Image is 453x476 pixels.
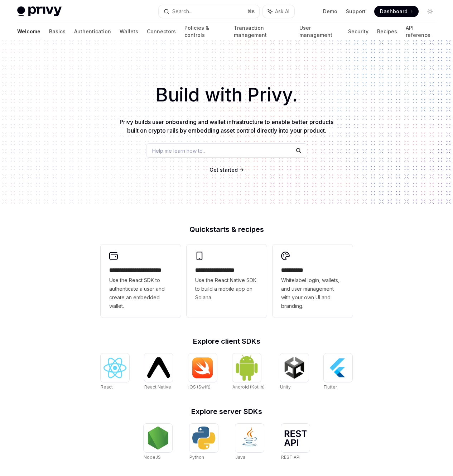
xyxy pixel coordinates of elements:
a: Support [346,8,366,15]
a: Security [348,23,368,40]
h2: Quickstarts & recipes [101,226,353,233]
a: Get started [209,166,238,173]
span: React [101,384,113,390]
a: Dashboard [374,6,419,17]
a: JavaJava [235,424,264,461]
button: Ask AI [263,5,294,18]
button: Search...⌘K [159,5,259,18]
a: Policies & controls [184,23,225,40]
a: Transaction management [234,23,290,40]
a: ReactReact [101,353,129,391]
img: Unity [283,356,306,379]
img: light logo [17,6,62,16]
a: NodeJSNodeJS [144,424,172,461]
img: React [103,358,126,378]
a: Android (Kotlin)Android (Kotlin) [232,353,265,391]
img: Python [192,427,215,449]
a: Wallets [120,23,138,40]
a: Authentication [74,23,111,40]
span: REST API [281,454,300,460]
span: NodeJS [144,454,161,460]
span: Flutter [324,384,337,390]
button: Toggle dark mode [424,6,436,17]
span: Use the React Native SDK to build a mobile app on Solana. [195,276,258,302]
a: iOS (Swift)iOS (Swift) [188,353,217,391]
h2: Explore server SDKs [101,408,353,415]
span: Ask AI [275,8,289,15]
a: UnityUnity [280,353,309,391]
img: Java [238,427,261,449]
img: REST API [284,430,307,446]
span: Python [189,454,204,460]
span: Use the React SDK to authenticate a user and create an embedded wallet. [109,276,172,310]
img: NodeJS [146,427,169,449]
a: FlutterFlutter [324,353,352,391]
a: Connectors [147,23,176,40]
span: React Native [144,384,171,390]
span: Dashboard [380,8,408,15]
div: Search... [172,7,192,16]
a: REST APIREST API [281,424,310,461]
img: React Native [147,357,170,378]
img: Android (Kotlin) [235,354,258,381]
img: iOS (Swift) [191,357,214,379]
a: PythonPython [189,424,218,461]
a: Recipes [377,23,397,40]
a: React NativeReact Native [144,353,173,391]
a: Basics [49,23,66,40]
a: **** *****Whitelabel login, wallets, and user management with your own UI and branding. [273,244,353,318]
span: Unity [280,384,291,390]
h1: Build with Privy. [11,81,442,109]
span: Privy builds user onboarding and wallet infrastructure to enable better products built on crypto ... [120,118,333,134]
span: Whitelabel login, wallets, and user management with your own UI and branding. [281,276,344,310]
a: Demo [323,8,337,15]
a: **** **** **** ***Use the React Native SDK to build a mobile app on Solana. [187,244,267,318]
span: Help me learn how to… [152,147,207,154]
span: Get started [209,167,238,173]
img: Flutter [327,356,350,379]
span: ⌘ K [247,9,255,14]
a: API reference [406,23,436,40]
a: User management [299,23,340,40]
a: Welcome [17,23,40,40]
span: Java [235,454,245,460]
span: iOS (Swift) [188,384,211,390]
span: Android (Kotlin) [232,384,265,390]
h2: Explore client SDKs [101,338,353,345]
